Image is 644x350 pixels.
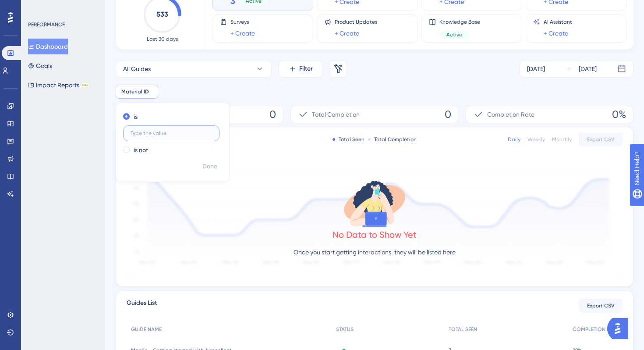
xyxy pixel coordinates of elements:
span: Export CSV [587,302,615,309]
a: + Create [544,28,568,39]
a: + Create [335,28,359,39]
div: Daily [508,136,520,143]
div: No Data to Show Yet [333,229,417,241]
div: Weekly [527,136,545,143]
span: GUIDE NAME [131,326,162,333]
button: Done [198,159,222,175]
p: Once you start getting interactions, they will be listed here [294,247,456,257]
span: Need Help? [21,2,55,13]
span: 0 [269,107,276,121]
button: Export CSV [579,132,623,146]
div: Total Seen [333,136,364,143]
span: AI Assistant [544,18,572,25]
span: 0 [445,107,451,121]
iframe: UserGuiding AI Assistant Launcher [607,315,633,342]
span: Active [446,31,462,38]
span: COMPLETION RATE [573,326,618,333]
input: Type the value [131,130,212,136]
label: is [134,111,138,122]
span: Material ID [121,88,149,95]
span: Guides List [127,298,157,314]
div: [DATE] [579,64,597,74]
button: All Guides [116,60,272,78]
div: BETA [81,83,89,87]
text: 533 [156,10,168,18]
span: STATUS [336,326,354,333]
div: [DATE] [527,64,545,74]
label: is not [134,145,148,155]
div: Total Completion [368,136,417,143]
span: TOTAL SEEN [449,326,477,333]
span: 0% [612,107,626,121]
span: Completion Rate [487,109,534,120]
button: Export CSV [579,299,623,313]
button: Dashboard [28,39,68,54]
div: PERFORMANCE [28,21,65,28]
span: Filter [299,64,313,74]
span: All Guides [123,64,151,74]
span: Knowledge Base [439,18,480,25]
span: Last 30 days [147,36,178,43]
span: Product Updates [335,18,377,25]
span: Surveys [230,18,255,25]
span: Total Completion [312,109,360,120]
a: + Create [230,28,255,39]
div: Monthly [552,136,572,143]
span: Done [202,161,217,172]
button: Filter [279,60,322,78]
span: Export CSV [587,136,615,143]
button: Goals [28,58,52,74]
button: Impact ReportsBETA [28,77,89,93]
